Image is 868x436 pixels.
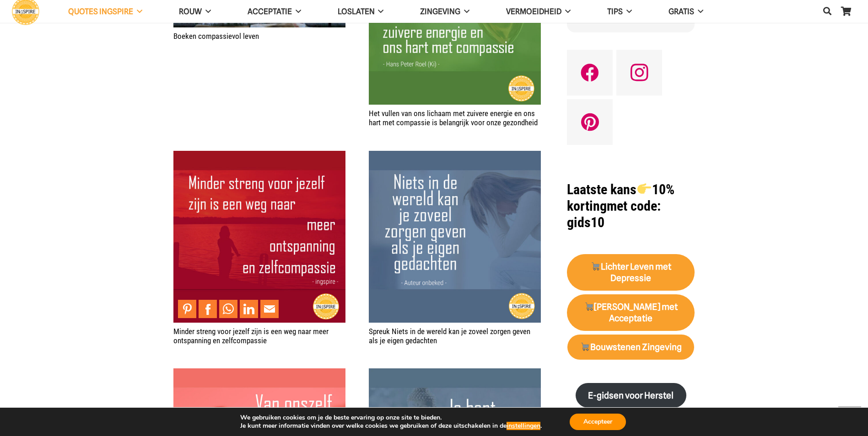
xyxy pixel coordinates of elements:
[369,327,530,345] a: Spreuk Niets in de wereld kan je zoveel zorgen geven als je eigen gedachten
[637,182,651,196] img: 👉
[585,302,593,311] img: 🛒
[570,414,626,430] button: Accepteer
[248,7,292,16] span: Acceptatie
[567,181,674,214] strong: Laatste kans 10% korting
[219,300,237,318] a: Share to WhatsApp
[173,152,345,161] a: Minder streng voor jezelf zijn is een weg naar meer ontspanning en zelfcompassie
[178,300,199,318] li: Pinterest
[179,7,202,16] span: ROUW
[838,406,861,429] a: Terug naar top
[818,0,836,22] a: Zoeken
[567,99,613,145] a: Pinterest
[240,300,258,318] a: Share to LinkedIn
[567,254,695,291] a: 🛒Lichter Leven met Depressie
[173,369,345,378] a: Van onszelf houden is de kracht die ons heelt
[584,302,678,324] strong: [PERSON_NAME] met Acceptatie
[369,109,538,127] a: Het vullen van ons lichaam met zuivere energie en ons hart met compassie is belangrijk voor onze ...
[178,300,196,318] a: Pin to Pinterest
[369,151,541,323] img: Spreuk je eigen gedachten.... | www.ingspire.nl
[567,294,695,331] a: 🛒[PERSON_NAME] met Acceptatie
[369,152,541,161] a: Spreuk Niets in de wereld kan je zoveel zorgen geven als je eigen gedachten
[616,50,662,96] a: Instagram
[369,369,541,378] a: Citaat Jon Kabat-Zinn Je bent al perfect inclusief al je imperfecties
[173,327,329,345] a: Minder streng voor jezelf zijn is een weg naar meer ontspanning en zelfcompassie
[567,335,694,360] a: 🛒Bouwstenen Zingeving
[68,7,133,16] span: QUOTES INGSPIRE
[591,262,600,271] img: 🛒
[219,300,240,318] li: WhatsApp
[199,300,217,318] a: Share to Facebook
[669,7,694,16] span: GRATIS
[199,300,219,318] li: Facebook
[260,300,281,318] li: Email This
[420,7,460,16] span: Zingeving
[260,300,279,318] a: Mail to Email This
[338,7,375,16] span: Loslaten
[607,7,623,16] span: TIPS
[173,151,345,323] img: Minder streng voor jezelf zijn is een weg naar meer ontspanning en zelfcompassie - citaat ingspir...
[173,32,259,41] a: Boeken compassievol leven
[581,342,589,351] img: 🛒
[567,181,695,231] h1: met code: gids10
[507,422,540,430] button: instellingen
[240,422,542,430] p: Je kunt meer informatie vinden over welke cookies we gebruiken of deze uitschakelen in de .
[588,390,674,401] strong: E-gidsen voor Herstel
[567,50,613,96] a: Facebook
[240,414,542,422] p: We gebruiken cookies om je de beste ervaring op onze site te bieden.
[506,7,561,16] span: VERMOEIDHEID
[576,383,686,408] a: E-gidsen voor Herstel
[591,261,671,283] strong: Lichter Leven met Depressie
[240,300,260,318] li: LinkedIn
[580,342,682,352] strong: Bouwstenen Zingeving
